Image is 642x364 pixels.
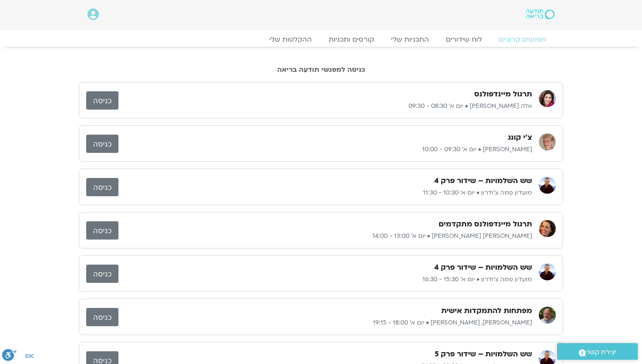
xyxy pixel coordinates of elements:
img: מועדון פמה צ'ודרון [539,263,556,280]
img: חני שלם [539,133,556,150]
p: אלה [PERSON_NAME] • יום א׳ 08:30 - 09:30 [118,101,532,111]
h3: תרגול מיינדפולנס [474,89,532,99]
a: כניסה [86,308,118,326]
img: סיגל בירן אבוחצירה [539,220,556,237]
a: כניסה [86,178,118,196]
a: התכניות שלי [383,35,437,44]
p: [PERSON_NAME], [PERSON_NAME] • יום א׳ 18:00 - 19:15 [118,318,532,328]
img: מועדון פמה צ'ודרון [539,177,556,194]
a: מפגשים קרובים [490,35,555,44]
a: כניסה [86,91,118,110]
p: [PERSON_NAME] • יום א׳ 09:30 - 10:00 [118,144,532,155]
img: אלה טולנאי [539,90,556,107]
a: קורסים ותכניות [320,35,383,44]
a: לוח שידורים [437,35,490,44]
span: יצירת קשר [586,347,617,358]
p: מועדון פמה צ'ודרון • יום א׳ 15:30 - 16:30 [118,274,532,285]
h3: שש השלמויות – שידור פרק 4 [434,176,532,186]
p: [PERSON_NAME] [PERSON_NAME] • יום א׳ 13:00 - 14:00 [118,231,532,241]
p: מועדון פמה צ'ודרון • יום א׳ 10:30 - 11:30 [118,188,532,198]
h3: שש השלמויות – שידור פרק 4 [434,262,532,273]
nav: Menu [87,35,555,44]
a: ההקלטות שלי [261,35,320,44]
h3: מפתחות להתמקדות אישית [441,306,532,316]
img: דנה גניהר, ברוך ברנר [539,307,556,324]
a: כניסה [86,265,118,283]
h3: תרגול מיינדפולנס מתקדמים [439,219,532,229]
a: כניסה [86,135,118,153]
h3: שש השלמויות – שידור פרק 5 [435,349,532,359]
h2: כניסה למפגשי תודעה בריאה [79,66,563,73]
a: יצירת קשר [557,343,638,360]
a: כניסה [86,221,118,240]
h3: צ'י קונג [508,133,532,143]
